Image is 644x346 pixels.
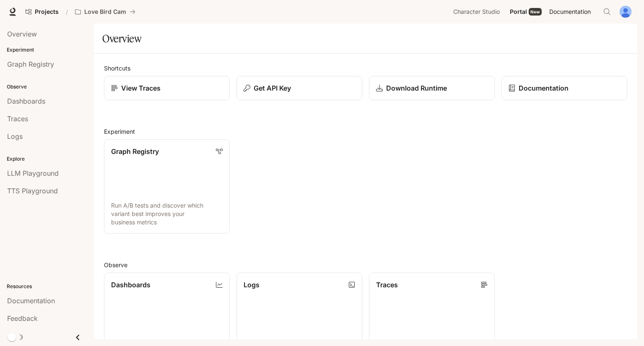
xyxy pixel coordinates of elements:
p: Get API Key [254,83,291,93]
a: Go to projects [22,3,62,20]
p: Download Runtime [386,83,447,93]
p: View Traces [121,83,161,93]
a: Download Runtime [369,76,495,100]
a: View Traces [104,76,230,100]
p: Graph Registry [111,146,159,156]
p: Dashboards [111,280,151,290]
img: User avatar [620,6,631,18]
h2: Shortcuts [104,64,627,73]
button: User avatar [617,3,634,20]
span: Portal [510,7,527,17]
a: Character Studio [450,3,506,20]
p: Run A/B tests and discover which variant best improves your business metrics [111,201,223,226]
div: New [529,8,542,16]
div: / [62,8,71,16]
a: Documentation [546,3,597,20]
span: Character Studio [453,7,500,17]
h1: Overview [102,30,141,47]
span: Documentation [549,7,591,17]
a: Documentation [501,76,627,100]
button: Open Command Menu [599,3,615,20]
p: Documentation [519,83,569,93]
span: Projects [35,8,59,16]
button: All workspaces [71,3,139,20]
p: Logs [244,280,260,290]
p: Love Bird Cam [84,8,126,16]
a: Graph RegistryRun A/B tests and discover which variant best improves your business metrics [104,139,230,234]
a: PortalNew [506,3,545,20]
p: Traces [376,280,398,290]
button: Get API Key [236,76,362,100]
h2: Observe [104,260,627,269]
h2: Experiment [104,127,627,136]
